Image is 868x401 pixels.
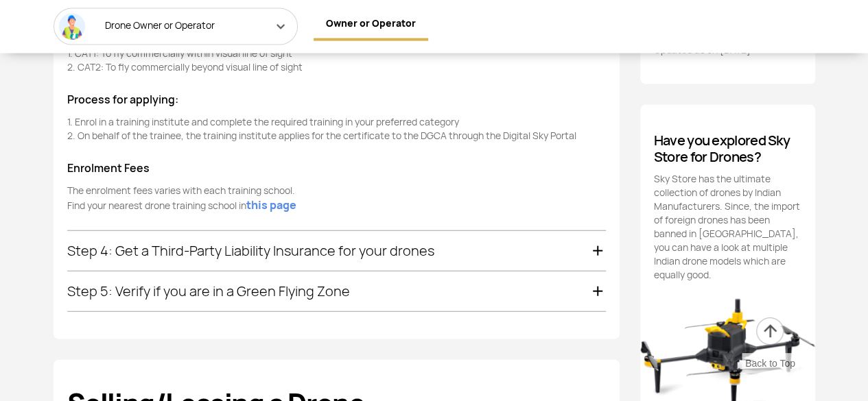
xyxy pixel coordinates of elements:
[654,172,801,282] p: Sky Store has the ultimate collection of drones by Indian Manufacturers. Since, the import of for...
[58,13,86,40] img: Drone Owner or <br/> Operator
[102,19,223,32] span: Drone Owner or Operator
[654,132,801,165] h4: Have you explored Sky Store for Drones?
[742,353,799,374] div: Back to Top
[67,115,606,143] p: 1. Enrol in a training institute and complete the required training in your preferred category 2....
[67,271,606,311] div: Step 5: Verify if you are in a Green Flying Zone
[246,197,296,214] a: this page
[314,8,428,41] a: Owner or Operator
[67,159,606,178] p: Enrolment Fees
[755,316,785,346] img: ic_arrow-up.png
[67,90,606,110] p: Process for applying:
[67,47,606,74] p: 1. CAT1: To fly commercially within visual line of sight 2. CAT2: To fly commercially beyond visu...
[67,184,606,214] p: The enrolment fees varies with each training school. Find your nearest drone training school in
[67,231,606,271] div: Step 4: Get a Third-Party Liability Insurance for your drones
